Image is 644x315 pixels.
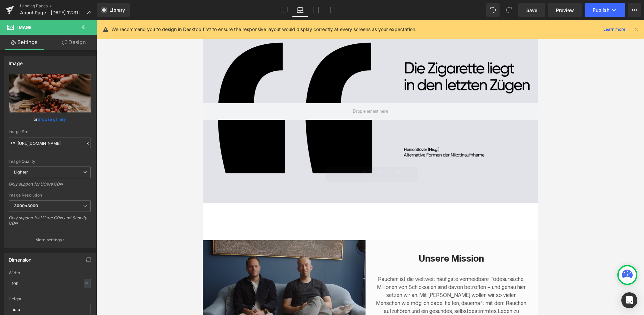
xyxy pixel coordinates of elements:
[324,3,340,17] a: Mobile
[621,292,637,308] div: Open Intercom Messenger
[585,3,625,17] button: Publish
[548,3,582,17] a: Preview
[9,297,91,301] div: Height
[9,159,91,164] div: Image Quality
[173,255,325,303] p: Rauchen ist die weltweit häufigste vermeidbare Todesursache. Millionen von Schicksalen sind davon...
[9,57,23,66] div: Image
[486,3,500,17] button: Undo
[35,237,62,243] p: More settings
[308,3,324,17] a: Tablet
[17,25,32,30] span: Image
[109,7,125,13] span: Library
[601,25,628,33] a: Learn more
[14,203,38,208] b: 3000x3000
[292,3,308,17] a: Laptop
[97,3,130,17] a: New Library
[526,7,537,14] span: Save
[9,193,91,198] div: Image Resolution
[14,170,28,175] b: Lighter
[502,3,516,17] button: Redo
[9,304,91,315] input: auto
[20,10,84,15] span: About Page - [DATE] 12:31:37
[38,113,66,125] a: Browse gallery
[9,129,91,134] div: Image Src
[84,279,90,288] div: %
[628,3,641,17] button: More
[20,3,97,9] a: Landing Pages
[9,278,91,289] input: auto
[173,232,325,244] h2: Unsere Mission
[111,26,417,33] p: We recommend you to design in Desktop first to ensure the responsive layout would display correct...
[556,7,574,14] span: Preview
[50,35,98,50] a: Design
[4,232,95,248] button: More settings
[9,215,91,230] div: Only support for UCare CDN and Shopify CDN
[9,116,91,123] div: or
[276,3,292,17] a: Desktop
[9,182,91,191] div: Only support for UCare CDN
[9,137,91,149] input: Link
[593,7,609,13] span: Publish
[9,253,32,263] div: Dimension
[9,271,91,275] div: Width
